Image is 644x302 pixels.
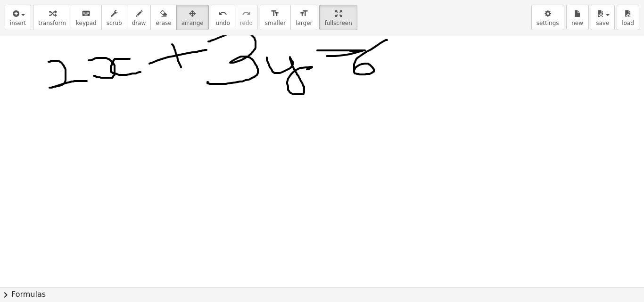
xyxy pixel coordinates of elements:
button: keyboardkeypad [71,5,102,30]
button: fullscreen [319,5,357,30]
i: undo [218,8,227,19]
button: scrub [101,5,127,30]
span: scrub [107,20,122,26]
button: draw [127,5,151,30]
span: draw [132,20,146,26]
span: save [596,20,609,26]
span: keypad [76,20,97,26]
span: insert [10,20,26,26]
span: new [571,20,583,26]
button: insert [5,5,31,30]
i: format_size [299,8,308,19]
span: fullscreen [324,20,352,26]
button: load [617,5,639,30]
button: format_sizesmaller [260,5,291,30]
button: transform [33,5,71,30]
span: redo [240,20,253,26]
button: undoundo [211,5,235,30]
span: larger [296,20,312,26]
button: redoredo [235,5,258,30]
span: smaller [265,20,286,26]
i: keyboard [82,8,91,19]
button: arrange [176,5,209,30]
span: transform [38,20,66,26]
button: settings [531,5,564,30]
button: save [591,5,615,30]
button: erase [150,5,176,30]
span: load [622,20,634,26]
span: undo [216,20,230,26]
i: redo [242,8,251,19]
span: settings [537,20,559,26]
button: new [566,5,589,30]
span: erase [156,20,171,26]
button: format_sizelarger [290,5,317,30]
span: arrange [182,20,204,26]
i: format_size [271,8,280,19]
